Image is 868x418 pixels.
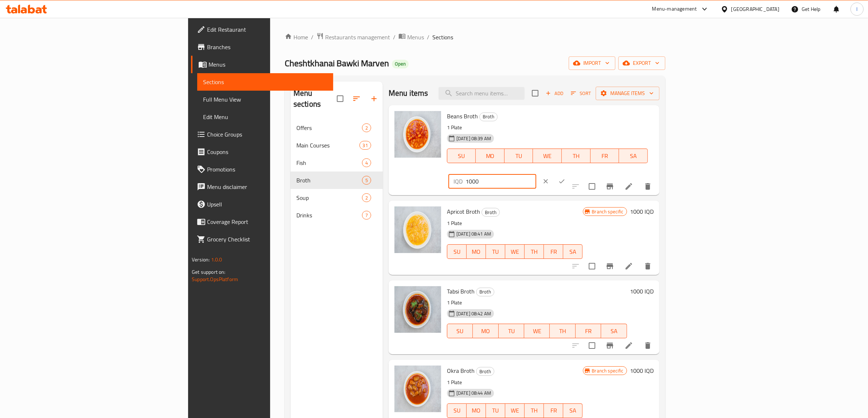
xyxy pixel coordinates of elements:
[543,88,566,99] span: Add item
[439,87,525,100] input: search
[601,178,619,195] button: Branch-specific-item
[538,173,554,189] button: clear
[525,244,544,259] button: TH
[584,338,600,353] span: Select to update
[285,32,665,42] nav: breadcrumb
[601,324,627,338] button: SA
[296,193,362,202] span: Soup
[467,244,486,259] button: MO
[466,174,536,189] input: Please enter price
[630,366,654,376] h6: 1000 IQD
[569,88,593,99] button: Sort
[447,244,467,259] button: SU
[639,257,657,275] button: delete
[447,286,475,297] span: Tabsi Broth
[536,151,559,161] span: WE
[525,403,544,418] button: TH
[450,247,464,257] span: SU
[447,403,467,418] button: SU
[191,213,333,230] a: Coverage Report
[566,405,580,416] span: SA
[362,176,371,185] div: items
[207,182,327,191] span: Menu disclaimer
[407,33,424,42] span: Menus
[207,130,327,139] span: Choice Groups
[207,165,327,174] span: Promotions
[207,43,327,51] span: Branches
[362,211,371,220] div: items
[589,208,627,215] span: Branch specific
[479,151,502,161] span: MO
[619,149,648,163] button: SA
[596,87,659,100] button: Manage items
[554,173,570,189] button: ok
[630,286,654,296] h6: 1000 IQD
[362,123,371,132] div: items
[454,135,494,142] span: [DATE] 08:39 AM
[427,33,429,42] li: /
[207,235,327,244] span: Grocery Checklist
[316,32,390,42] a: Restaurants management
[359,141,371,150] div: items
[505,149,533,163] button: TU
[601,337,619,354] button: Branch-specific-item
[447,298,627,307] p: 1 Plate
[203,113,327,121] span: Edit Menu
[624,262,633,271] a: Edit menu item
[192,275,238,284] a: Support.OpsPlatform
[584,179,600,194] span: Select to update
[584,259,600,274] span: Select to update
[450,326,470,336] span: SU
[454,230,494,237] span: [DATE] 08:41 AM
[589,367,627,374] span: Branch specific
[447,123,648,132] p: 1 Plate
[618,56,665,70] button: export
[563,244,583,259] button: SA
[489,247,502,257] span: TU
[450,405,464,416] span: SU
[565,151,588,161] span: TH
[601,257,619,275] button: Branch-specific-item
[473,324,498,338] button: MO
[191,230,333,248] a: Grocery Checklist
[624,59,659,68] span: export
[593,151,616,161] span: FR
[191,196,333,213] a: Upsell
[191,38,333,56] a: Branches
[394,111,441,158] img: Beans Broth
[447,111,478,122] span: Beans Broth
[398,32,424,42] a: Menus
[569,56,615,70] button: import
[480,113,497,121] span: Broth
[489,405,502,416] span: TU
[362,212,371,219] span: 7
[447,219,583,228] p: 1 Plate
[508,247,522,257] span: WE
[211,255,222,264] span: 1.0.0
[476,288,494,296] div: Broth
[296,211,362,220] span: Drinks
[285,55,389,71] span: Cheshtkhanai Bawki Marven
[507,151,530,161] span: TU
[575,59,610,68] span: import
[394,206,441,253] img: Apricot Broth
[470,247,483,257] span: MO
[191,21,333,38] a: Edit Restaurant
[394,286,441,333] img: Tabsi Broth
[197,108,333,126] a: Edit Menu
[576,324,601,338] button: FR
[296,141,359,150] span: Main Courses
[362,125,371,131] span: 2
[566,88,596,99] span: Sort items
[191,143,333,161] a: Coupons
[476,326,495,336] span: MO
[508,405,522,416] span: WE
[296,176,362,185] span: Broth
[360,142,371,149] span: 31
[562,149,591,163] button: TH
[476,288,494,296] span: Broth
[856,5,857,13] span: l
[527,326,547,336] span: WE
